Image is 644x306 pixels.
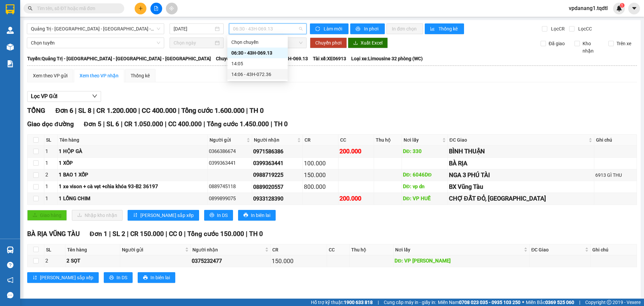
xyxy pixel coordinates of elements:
[27,120,74,128] span: Giao dọc đường
[227,37,288,48] div: Chọn chuyến
[243,213,248,218] span: printer
[27,91,101,102] button: Lọc VP Gửi
[614,40,634,47] span: Trên xe
[351,55,423,62] span: Loại xe: Limousine 32 phòng (WC)
[403,171,447,179] div: DĐ: 6046DĐ
[620,3,625,8] sup: 1
[7,277,13,283] span: notification
[324,25,343,32] span: Làm mới
[403,148,447,156] div: DĐ: 330
[166,230,167,238] span: |
[404,136,441,144] span: Nơi lấy
[274,120,288,128] span: TH 0
[150,274,170,281] span: In biên lai
[169,230,182,238] span: CC 0
[58,135,208,146] th: Tên hàng
[80,72,119,79] div: Xem theo VP nhận
[92,93,97,99] span: down
[133,213,138,218] span: sort-ascending
[253,195,301,203] div: 0933128390
[45,148,56,156] div: 1
[209,159,251,167] div: 0399363441
[374,135,402,146] th: Thu hộ
[449,147,593,156] div: BÌNH THUẬN
[7,292,13,298] span: message
[40,274,93,281] span: [PERSON_NAME] sắp xếp
[204,210,233,221] button: printerIn DS
[522,301,524,304] span: ⚪️
[439,25,459,32] span: Thống kê
[181,106,244,114] span: Tổng cước 1.600.000
[104,272,133,283] button: printerIn DS
[27,56,211,61] b: Tuyến: Quảng Trị - [GEOGRAPHIC_DATA] - [GEOGRAPHIC_DATA] - [GEOGRAPHIC_DATA]
[253,183,301,191] div: 0889020557
[304,170,337,180] div: 150.000
[192,246,264,253] span: Người nhận
[78,106,91,114] span: SL 8
[310,23,349,34] button: syncLàm mới
[45,183,56,191] div: 1
[45,257,64,265] div: 2
[45,171,56,179] div: 2
[253,159,301,167] div: 0399363441
[184,230,186,238] span: |
[44,135,58,146] th: SL
[621,3,623,8] span: 1
[7,44,14,51] img: warehouse-icon
[207,120,269,128] span: Tổng cước 1.450.000
[209,195,251,203] div: 0899899075
[386,23,423,34] button: In đơn chọn
[350,23,385,34] button: printerIn phơi
[548,25,566,32] span: Lọc CR
[271,120,272,128] span: |
[459,300,520,305] strong: 0708 023 035 - 0935 103 250
[270,55,308,62] span: Số xe: 43H-069.13
[33,72,67,79] div: Xem theo VP gửi
[253,171,301,179] div: 0988719225
[344,300,373,305] strong: 1900 633 818
[75,106,77,114] span: |
[238,210,276,221] button: printerIn biên lai
[31,38,160,48] span: Chọn tuyến
[449,170,593,180] div: NGA 3 PHÚ TÀI
[384,299,436,306] span: Cung cấp máy in - giấy in:
[150,3,162,14] button: file-add
[44,244,65,255] th: SL
[135,3,146,14] button: plus
[72,210,123,221] button: downloadNhập kho nhận
[616,5,622,11] img: icon-new-feature
[93,106,95,114] span: |
[65,244,120,255] th: Tên hàng
[576,25,593,32] span: Lọc CC
[90,230,107,238] span: Đơn 1
[106,120,119,128] span: SL 6
[59,183,206,191] div: 1 xe vison + cà vẹt +chìa khóa 93-B2 36197
[103,120,105,128] span: |
[59,159,206,167] div: 1 XỐP
[631,5,637,11] span: caret-down
[425,23,464,34] button: bar-chartThống kê
[350,244,394,255] th: Thu hộ
[217,212,228,219] span: In DS
[233,24,303,34] span: 06:30 - 43H-069.13
[27,106,45,114] span: TỔNG
[449,182,593,192] div: BX Vũng Tàu
[37,5,116,12] input: Tìm tên, số ĐT hoặc mã đơn
[313,55,346,62] span: Tài xế: XE06913
[203,120,205,128] span: |
[546,40,567,47] span: Đã giao
[31,24,160,34] span: Quảng Trị - Huế - Đà Nẵng - Vũng Tàu
[594,135,637,146] th: Ghi chú
[174,39,214,47] input: Chọn ngày
[33,275,37,281] span: sort-ascending
[7,27,14,34] img: warehouse-icon
[165,120,167,128] span: |
[580,40,603,55] span: Kho nhận
[449,159,593,168] div: BÀ RỊA
[138,106,140,114] span: |
[449,194,593,203] div: CHỢ ĐẤT ĐỎ, [GEOGRAPHIC_DATA]
[131,72,150,79] div: Thống kê
[142,106,176,114] span: CC 400.000
[59,195,206,203] div: 1 LỒNG CHIM
[304,159,337,168] div: 100.000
